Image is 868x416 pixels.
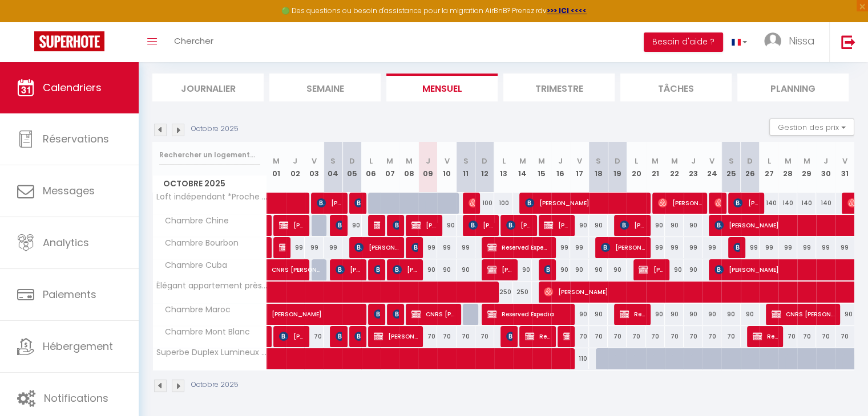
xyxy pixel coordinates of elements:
[155,348,269,357] span: Superbe Duplex Lumineux au [GEOGRAPHIC_DATA]
[646,304,665,325] div: 90
[691,156,696,166] abbr: J
[330,156,336,166] abbr: S
[646,237,665,258] div: 99
[608,326,627,347] div: 70
[437,215,456,236] div: 90
[785,156,792,166] abbr: M
[418,142,437,193] th: 09
[635,156,638,166] abbr: L
[43,287,96,301] span: Paiements
[469,214,494,236] span: [PERSON_NAME]
[437,326,456,347] div: 70
[43,80,102,95] span: Calendriers
[570,326,589,347] div: 70
[741,237,760,258] div: 99
[305,142,324,193] th: 03
[835,142,854,193] th: 31
[760,237,778,258] div: 99
[354,192,361,214] span: [PERSON_NAME]
[646,215,665,236] div: 90
[411,214,437,236] span: [PERSON_NAME]
[823,156,828,166] abbr: J
[665,259,684,280] div: 90
[305,326,324,347] div: 70
[279,236,285,258] span: CNRS [PERSON_NAME]
[165,22,222,62] a: Chercher
[646,326,665,347] div: 70
[684,237,703,258] div: 99
[437,142,456,193] th: 10
[665,326,684,347] div: 70
[547,6,587,15] a: >>> ICI <<<<
[551,142,570,193] th: 16
[733,236,740,258] span: [PERSON_NAME]
[482,156,487,166] abbr: D
[457,326,475,347] div: 70
[842,156,847,166] abbr: V
[494,142,513,193] th: 13
[703,142,721,193] th: 24
[362,142,381,193] th: 06
[816,326,835,347] div: 70
[155,237,241,250] span: Chambre Bourbon
[538,156,545,166] abbr: M
[703,326,721,347] div: 70
[374,259,380,280] span: [PERSON_NAME]
[756,22,829,62] a: ... Nissa
[589,304,608,325] div: 90
[503,74,615,101] li: Trimestre
[475,142,494,193] th: 12
[709,156,714,166] abbr: V
[804,156,810,166] abbr: M
[835,326,854,347] div: 70
[589,259,608,280] div: 90
[418,259,437,280] div: 90
[721,142,740,193] th: 25
[426,156,430,166] abbr: J
[714,192,721,214] span: [PERSON_NAME]
[152,74,264,101] li: Journalier
[741,142,760,193] th: 26
[155,282,269,290] span: Élégant appartement près du [GEOGRAPHIC_DATA]
[174,35,213,47] span: Chercher
[551,259,570,280] div: 90
[665,215,684,236] div: 90
[374,214,380,236] span: [PERSON_NAME]
[525,192,644,214] span: [PERSON_NAME]
[639,259,664,280] span: [PERSON_NAME]
[153,176,267,192] span: Octobre 2025
[155,259,230,272] span: Chambre Cuba
[324,142,342,193] th: 04
[721,326,740,347] div: 70
[646,142,665,193] th: 21
[551,237,570,258] div: 99
[589,215,608,236] div: 90
[615,156,620,166] abbr: D
[760,193,778,214] div: 140
[487,236,550,258] span: Reserved Expedia
[191,380,239,390] p: Octobre 2025
[627,326,645,347] div: 70
[475,326,494,347] div: 70
[601,236,645,258] span: [PERSON_NAME]
[374,303,380,325] span: [PERSON_NAME]
[155,304,233,316] span: Chambre Maroc
[159,145,260,165] input: Rechercher un logement...
[769,119,854,136] button: Gestion des prix
[760,142,778,193] th: 27
[279,214,304,236] span: [PERSON_NAME]
[475,193,494,214] div: 100
[703,237,721,258] div: 99
[336,325,342,347] span: [PERSON_NAME]
[342,142,361,193] th: 05
[620,303,645,325] span: Reserved Expedia
[532,142,551,193] th: 15
[437,237,456,258] div: 99
[469,192,475,214] span: [PERSON_NAME]
[336,214,342,236] span: [PERSON_NAME][DATE]
[393,259,418,280] span: [PERSON_NAME]
[753,325,778,347] span: Reserved Expedia
[589,142,608,193] th: 18
[342,215,361,236] div: 90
